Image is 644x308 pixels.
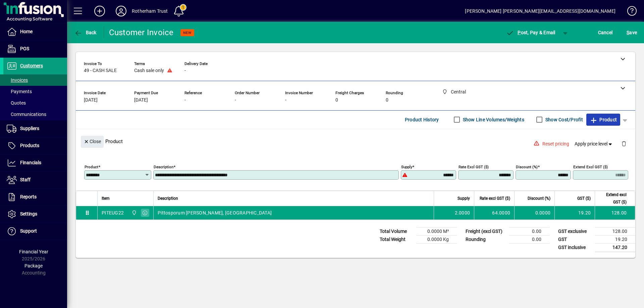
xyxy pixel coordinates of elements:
span: Cash sale only [134,68,164,73]
span: Apply price level [575,140,613,147]
span: - [285,98,286,103]
span: Close [84,136,101,147]
a: Communications [3,109,67,120]
a: Invoices [3,74,67,86]
div: 64.0000 [478,209,510,216]
span: ost, Pay & Email [506,30,555,35]
span: Package [24,263,43,268]
span: NEW [183,30,192,35]
span: [DATE] [134,98,148,103]
span: Description [158,195,178,202]
div: Product [76,129,635,153]
span: 49 - CASH SALE [84,68,117,73]
button: Apply price level [572,138,616,150]
span: POS [20,46,29,51]
a: Suppliers [3,120,67,137]
span: Product [590,114,617,125]
label: Show Cost/Profit [544,116,583,123]
app-page-header-button: Back [67,26,104,39]
span: Invoices [7,77,28,83]
span: Central [130,209,138,217]
div: Rotherham Trust [132,6,168,16]
span: 0 [335,98,338,103]
button: Reset pricing [540,138,572,150]
td: 0.00 [509,227,549,235]
mat-label: Extend excl GST ($) [573,164,608,169]
span: Supply [458,195,470,202]
td: GST [555,235,595,243]
span: 0 [386,98,388,103]
td: 19.20 [554,206,595,220]
a: Support [3,223,67,240]
span: Product History [405,114,439,125]
span: Home [20,29,33,34]
span: Cancel [598,27,613,38]
span: Discount (%) [528,195,550,202]
span: - [235,98,236,103]
span: - [184,98,186,103]
span: ave [627,27,637,38]
div: Customer Invoice [109,27,174,38]
a: Financials [3,155,67,171]
td: 0.0000 [514,206,554,220]
span: 2.0000 [455,209,470,216]
span: Staff [20,177,31,182]
span: Communications [7,112,46,117]
span: Products [20,143,39,148]
button: Save [625,26,639,39]
mat-label: Description [154,164,173,169]
span: Customers [20,63,43,68]
button: Cancel [596,26,614,39]
span: Reset pricing [542,140,569,147]
td: 19.20 [595,235,635,243]
span: Back [74,30,97,35]
td: Total Weight [376,235,417,243]
button: Close [81,136,104,148]
mat-label: Supply [401,164,412,169]
span: Pittosporum [PERSON_NAME], [GEOGRAPHIC_DATA] [158,209,272,216]
app-page-header-button: Delete [616,140,632,146]
td: GST exclusive [555,227,595,235]
button: Profile [110,5,132,17]
a: POS [3,41,67,57]
a: Payments [3,86,67,97]
span: S [627,30,629,35]
span: Financial Year [19,249,48,254]
div: [PERSON_NAME] [PERSON_NAME][EMAIL_ADDRESS][DOMAIN_NAME] [465,6,615,16]
app-page-header-button: Close [79,138,105,144]
span: Rate excl GST ($) [480,195,510,202]
span: Reports [20,194,37,199]
a: Reports [3,189,67,205]
mat-label: Product [85,164,98,169]
span: GST ($) [577,195,591,202]
span: Suppliers [20,126,39,131]
span: P [518,30,521,35]
a: Knowledge Base [622,1,636,23]
button: Delete [616,136,632,152]
td: 0.00 [509,235,549,243]
td: 128.00 [595,227,635,235]
a: Home [3,23,67,40]
td: Rounding [462,235,509,243]
td: Total Volume [376,227,417,235]
span: - [184,68,186,73]
td: GST inclusive [555,243,595,252]
button: Back [72,26,98,39]
span: Item [102,195,110,202]
td: 0.0000 Kg [417,235,457,243]
td: Freight (excl GST) [462,227,509,235]
mat-label: Rate excl GST ($) [459,164,489,169]
span: Extend excl GST ($) [599,191,627,206]
button: Add [89,5,110,17]
span: [DATE] [84,98,98,103]
span: Settings [20,211,37,217]
span: Quotes [7,100,26,106]
a: Settings [3,206,67,223]
button: Product History [402,114,442,126]
button: Product [586,114,620,126]
a: Products [3,137,67,154]
td: 128.00 [595,206,635,220]
mat-label: Discount (%) [516,164,538,169]
span: Support [20,228,37,234]
a: Quotes [3,97,67,109]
